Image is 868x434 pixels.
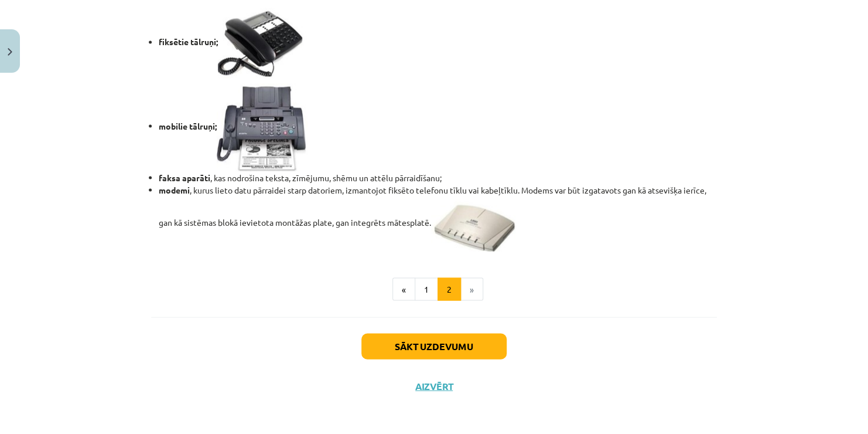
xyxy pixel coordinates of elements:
[159,120,307,131] strong: mobilie tālruņi;
[361,333,507,359] button: Sākt uzdevumu
[8,48,12,56] img: icon-close-lesson-0947bae3869378f0d4975bcd49f059093ad1ed9edebbc8119c70593378902aed.svg
[159,184,190,195] strong: modemi
[151,277,717,301] nav: Page navigation example
[159,184,717,251] li: , kurus lieto datu pārraidei starp datoriem, izmantojot fiksēto telefonu tīklu vai kabeļtīklu. Mo...
[159,171,717,184] li: , kas nodrošina teksta, zīmējumu, shēmu un attēlu pārraidīšanu;
[438,277,461,301] button: 2
[392,277,415,301] button: «
[159,172,210,182] strong: faksa aparāti
[412,380,456,392] button: Aizvērt
[415,277,438,301] button: 1
[159,36,306,47] strong: fiksētie tālruņi;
